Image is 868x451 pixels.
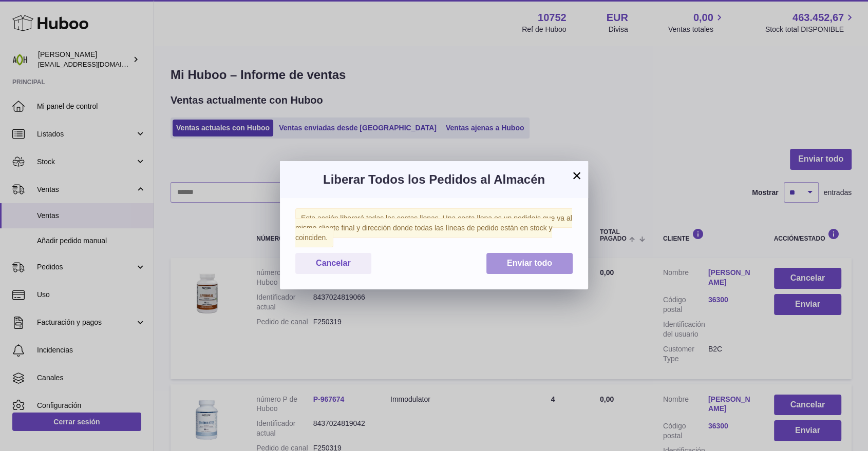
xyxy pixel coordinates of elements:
span: Enviar todo [507,259,552,267]
span: Esta acción liberará todas las cestas llenas. Una cesta llena es un pedido/s que va al mismo clie... [295,208,572,247]
h3: Liberar Todos los Pedidos al Almacén [295,171,573,188]
button: Enviar todo [486,253,573,274]
button: × [571,169,583,182]
span: Cancelar [316,259,351,267]
button: Cancelar [295,253,371,274]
